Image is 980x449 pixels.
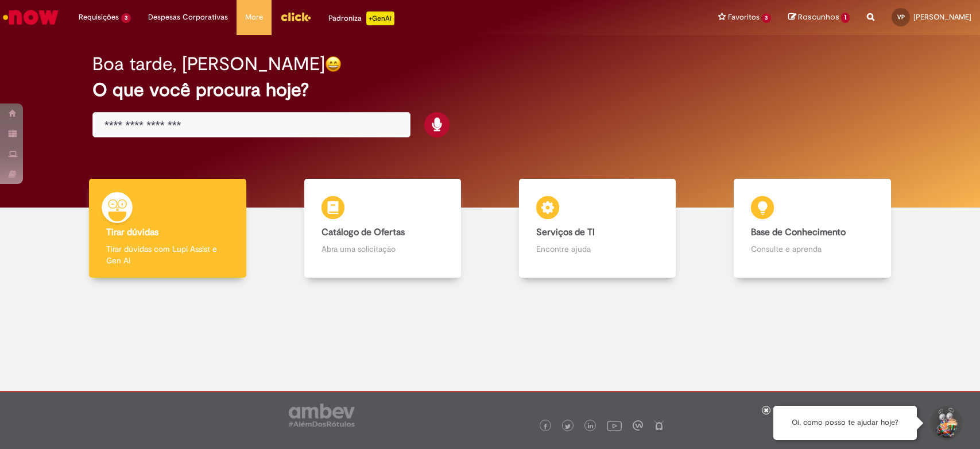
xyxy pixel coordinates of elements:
a: Base de Conhecimento Consulte e aprenda [705,179,920,278]
div: Oi, como posso te ajudar hoje? [773,406,917,440]
a: Rascunhos [788,12,850,23]
a: Catálogo de Ofertas Abra uma solicitação [275,179,490,278]
b: Tirar dúvidas [106,227,158,238]
button: Iniciar Conversa de Suporte [928,406,963,440]
img: logo_footer_ambev_rotulo_gray.png [289,404,355,427]
span: More [245,11,263,23]
img: logo_footer_workplace.png [633,420,643,431]
img: click_logo_yellow_360x200.png [280,8,311,25]
img: logo_footer_twitter.png [565,424,571,429]
h2: Boa tarde, [PERSON_NAME] [92,54,325,74]
span: 3 [762,13,772,23]
b: Catálogo de Ofertas [321,227,405,238]
span: Rascunhos [798,11,839,22]
img: logo_footer_naosei.png [654,420,664,431]
img: logo_footer_youtube.png [607,418,622,433]
span: 3 [121,13,131,23]
a: Serviços de TI Encontre ajuda [490,179,705,278]
p: Encontre ajuda [536,243,659,255]
h2: O que você procura hoje? [92,80,888,100]
p: Tirar dúvidas com Lupi Assist e Gen Ai [106,243,228,266]
p: Abra uma solicitação [321,243,444,255]
span: [PERSON_NAME] [913,12,971,22]
span: Requisições [79,11,119,23]
a: Tirar dúvidas Tirar dúvidas com Lupi Assist e Gen Ai [60,179,275,278]
b: Base de Conhecimento [751,227,846,238]
span: Despesas Corporativas [148,11,228,23]
p: +GenAi [366,11,394,25]
b: Serviços de TI [536,227,595,238]
p: Consulte e aprenda [751,243,873,255]
span: 1 [841,13,850,23]
img: happy-face.png [325,56,342,72]
span: Favoritos [728,11,760,23]
img: logo_footer_facebook.png [543,424,548,429]
img: ServiceNow [1,6,60,29]
span: VP [897,13,905,21]
div: Padroniza [328,11,394,25]
img: logo_footer_linkedin.png [588,423,594,430]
